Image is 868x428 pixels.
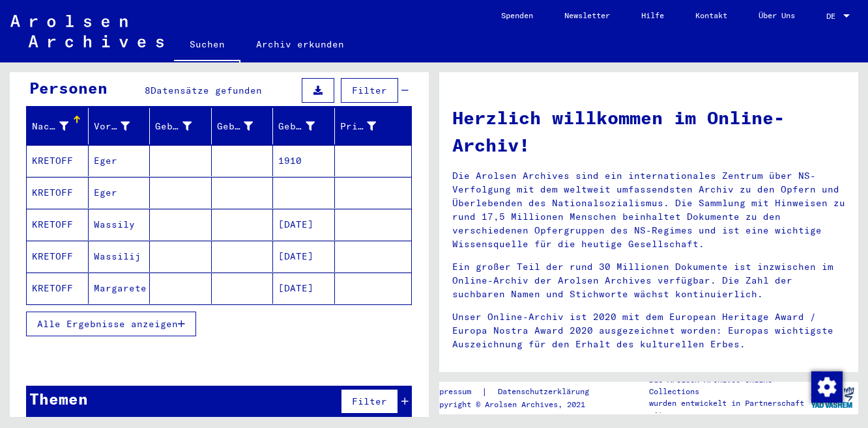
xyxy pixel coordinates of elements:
ya-tr-span: Archiv erkunden [256,34,344,55]
div: | [430,385,605,399]
div: Vorname [94,120,130,133]
ya-tr-span: Impressum [430,386,471,397]
p: Unser Online-Archiv ist 2020 mit dem European Heritage Award / Europa Nostra Award 2020 ausgezeic... [452,310,845,351]
div: Geburt‏ [217,116,273,137]
mat-cell: KRETOFF [27,241,89,272]
div: Nachname [32,120,68,133]
a: Archiv erkunden [240,29,360,60]
mat-cell: KRETOFF [27,177,89,208]
mat-cell: Margarete [89,273,151,304]
button: Filter [341,78,398,103]
div: Prisoner # [340,116,396,137]
mat-header-cell: Vorname [89,108,151,144]
ya-tr-span: Kontakt [695,5,727,26]
ya-tr-span: wurden entwickelt in Partnerschaft mit [649,398,804,420]
ya-tr-span: Hilfe [641,5,664,26]
mat-cell: Eger [89,145,151,176]
ya-tr-span: Newsletter [564,5,610,26]
ya-tr-span: Filter [352,85,387,96]
ya-tr-span: Spenden [501,5,533,26]
span: 8 [145,85,151,96]
mat-header-cell: Geburtsdatum [273,108,335,144]
button: Alle Ergebnisse anzeigen [26,312,196,336]
ya-tr-span: Personen [29,78,108,98]
img: Zustimmung ändern [811,371,843,403]
mat-cell: Eger [89,177,151,208]
div: Geburtsname [155,116,211,137]
p: Ein großer Teil der rund 30 Millionen Dokumente ist inzwischen im Online-Archiv der Arolsen Archi... [452,260,845,301]
mat-cell: [DATE] [273,241,335,272]
mat-header-cell: Prisoner # [335,108,412,144]
mat-cell: KRETOFF [27,273,89,304]
div: Zustimmung ändern [811,371,842,402]
mat-cell: KRETOFF [27,145,89,176]
span: Datensätze gefunden [151,85,262,96]
div: Prisoner # [340,120,377,133]
mat-cell: KRETOFF [27,209,89,240]
mat-cell: Wassilij [89,241,151,272]
ya-tr-span: Über Uns [759,5,795,26]
button: Filter [341,389,398,414]
mat-header-cell: Geburtsname [150,108,212,144]
mat-header-cell: Nachname [27,108,89,144]
ya-tr-span: Themen [29,389,88,408]
ya-tr-span: Copyright © Arolsen Archives, 2021 [430,399,585,409]
div: Geburtsdatum [278,120,315,133]
ya-tr-span: Suchen [190,34,225,55]
div: Geburtsname [155,120,192,133]
mat-cell: Wassily [89,209,151,240]
p: Die Arolsen Archives sind ein internationales Zentrum über NS-Verfolgung mit dem weltweit umfasse... [452,169,845,251]
div: Geburt‏ [217,120,253,133]
mat-cell: [DATE] [273,273,335,304]
span: Filter [352,395,387,407]
ya-tr-span: Datenschutzerklärung [498,386,589,397]
ya-tr-span: DE [826,11,835,21]
a: Suchen [174,29,240,62]
div: Geburtsdatum [278,116,334,137]
mat-cell: 1910 [273,145,335,176]
div: Nachname [32,116,88,137]
span: Alle Ergebnisse anzeigen [37,318,178,330]
div: Vorname [94,116,150,137]
mat-cell: [DATE] [273,209,335,240]
img: yv_logo.png [808,381,857,414]
mat-header-cell: Geburt‏ [212,108,274,144]
a: Datenschutzerklärung [487,385,605,399]
h1: Herzlich willkommen im Online-Archiv! [452,104,845,159]
img: Arolsen_neg.svg [10,15,164,47]
a: Impressum [430,385,482,399]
